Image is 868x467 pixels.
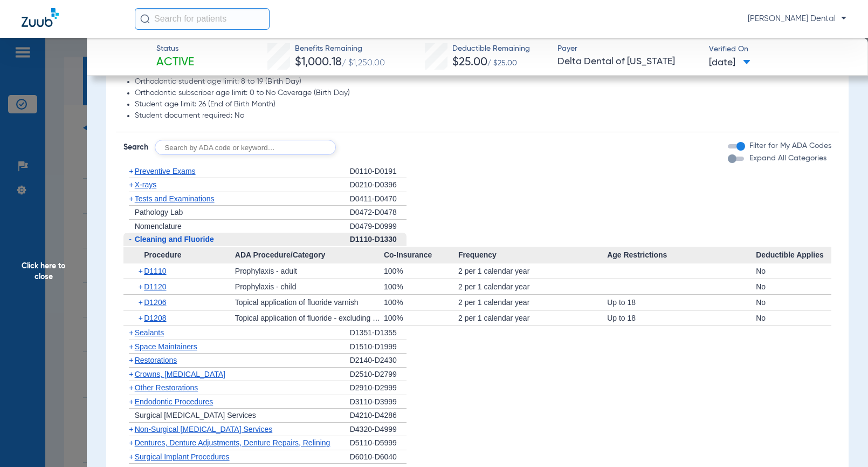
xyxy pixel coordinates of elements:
span: Payer [557,43,699,55]
div: D6010-D6040 [350,450,407,464]
span: $25.00 [452,57,487,68]
span: Active [156,55,194,70]
li: Student document required: No [135,111,832,121]
span: Other Restorations [135,383,198,392]
div: No [756,310,831,326]
span: + [129,356,133,364]
div: D2140-D2430 [350,354,407,368]
span: Dentures, Denture Adjustments, Denture Repairs, Relining [135,438,330,447]
span: Co-Insurance [384,247,458,264]
label: Filter for My ADA Codes [747,140,831,152]
div: D0210-D0396 [350,178,407,192]
div: D4320-D4999 [350,423,407,437]
span: + [139,295,144,310]
span: Deductible Remaining [452,43,530,55]
span: [PERSON_NAME] Dental [748,13,846,24]
span: + [129,438,133,447]
span: Benefits Remaining [295,43,385,55]
span: D1110 [144,267,166,275]
div: 100% [384,279,458,294]
span: + [129,370,133,378]
div: D3110-D3999 [350,395,407,409]
span: Deductible Applies [756,247,831,264]
span: + [129,194,133,203]
div: D1110-D1330 [350,233,407,247]
div: 2 per 1 calendar year [458,279,607,294]
span: + [139,279,144,294]
li: Orthodontic student age limit: 8 to 19 (Birth Day) [135,77,832,87]
div: D5110-D5999 [350,436,407,450]
span: + [129,425,133,434]
span: Sealants [135,328,164,337]
li: Student age limit: 26 (End of Birth Month) [135,100,832,110]
span: Verified On [709,44,851,55]
div: D1351-D1355 [350,326,407,340]
span: Space Maintainers [135,342,197,351]
span: Expand All Categories [749,154,826,162]
div: D0472-D0478 [350,206,407,220]
iframe: Chat Widget [814,415,868,467]
span: $1,000.18 [295,57,342,68]
input: Search for patients [135,8,270,30]
span: + [129,167,133,175]
span: D1120 [144,282,166,291]
span: Surgical Implant Procedures [135,452,230,461]
span: Endodontic Procedures [135,397,213,406]
div: D0411-D0470 [350,192,407,206]
span: Nomenclature [135,222,182,231]
div: 100% [384,295,458,310]
div: 2 per 1 calendar year [458,310,607,326]
div: Prophylaxis - child [235,279,384,294]
span: + [129,397,133,406]
div: D1510-D1999 [350,340,407,354]
span: Tests and Examinations [135,194,215,203]
span: Non-Surgical [MEDICAL_DATA] Services [135,425,272,434]
input: Search by ADA code or keyword… [155,140,336,155]
img: Zuub Logo [22,8,59,27]
span: Pathology Lab [135,208,183,216]
li: Orthodontic subscriber age limit: 0 to No Coverage (Birth Day) [135,89,832,98]
div: 2 per 1 calendar year [458,263,607,279]
span: Procedure [123,247,235,264]
span: Surgical [MEDICAL_DATA] Services [135,411,256,419]
div: 100% [384,310,458,326]
div: D0110-D0191 [350,165,407,179]
div: Prophylaxis - adult [235,263,384,279]
span: Cleaning and Fluoride [135,235,214,243]
span: [DATE] [709,56,750,70]
span: + [129,180,133,189]
span: Delta Dental of [US_STATE] [557,55,699,69]
span: + [139,263,144,279]
span: + [129,383,133,392]
span: + [129,452,133,461]
span: Status [156,43,194,55]
div: Topical application of fluoride - excluding varnish [235,310,384,326]
span: Search [123,142,148,153]
div: Up to 18 [607,310,756,326]
span: ADA Procedure/Category [235,247,384,264]
span: + [139,310,144,326]
span: + [129,328,133,337]
div: D2510-D2799 [350,368,407,382]
div: D4210-D4286 [350,409,407,423]
span: Age Restrictions [607,247,756,264]
span: D1206 [144,298,166,307]
span: Crowns, [MEDICAL_DATA] [135,370,225,378]
span: Frequency [458,247,607,264]
span: / $25.00 [487,59,517,67]
div: D0479-D0999 [350,220,407,233]
div: No [756,279,831,294]
div: No [756,263,831,279]
div: No [756,295,831,310]
div: Up to 18 [607,295,756,310]
span: Restorations [135,356,177,364]
div: D2910-D2999 [350,381,407,395]
span: / $1,250.00 [342,59,385,67]
div: Topical application of fluoride varnish [235,295,384,310]
span: X-rays [135,180,156,189]
div: 100% [384,263,458,279]
span: D1208 [144,314,166,322]
span: - [129,235,132,243]
img: Search Icon [140,14,150,24]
